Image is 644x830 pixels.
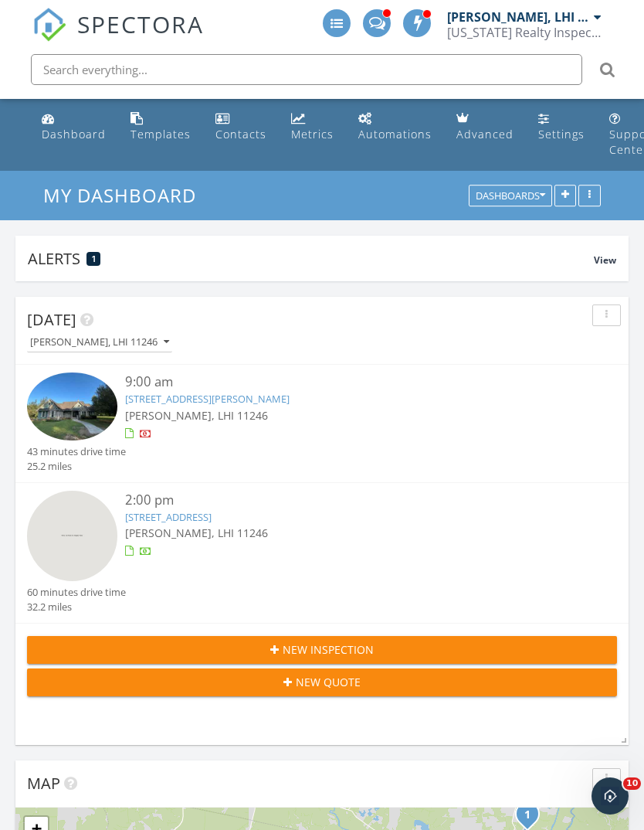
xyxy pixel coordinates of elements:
input: Search everything... [31,54,582,85]
span: SPECTORA [77,8,204,40]
a: SPECTORA [32,21,204,53]
span: New Quote [296,674,361,690]
button: New Quote [27,668,617,696]
div: 2:00 pm [125,491,568,510]
button: Dashboards [469,185,552,207]
div: [PERSON_NAME], LHI 11246 [30,337,169,348]
a: Templates [124,105,197,149]
a: My Dashboard [43,182,209,208]
div: Dashboards [476,191,545,202]
div: 25.2 miles [27,459,126,474]
a: Contacts [209,105,273,149]
a: [STREET_ADDRESS] [125,510,212,524]
span: [PERSON_NAME], LHI 11246 [125,408,268,423]
div: 60 minutes drive time [27,585,126,600]
div: Templates [130,127,191,141]
a: 9:00 am [STREET_ADDRESS][PERSON_NAME] [PERSON_NAME], LHI 11246 43 minutes drive time 25.2 miles [27,372,617,474]
div: [PERSON_NAME], LHI 11246 [447,9,590,25]
div: 9:00 am [125,372,568,392]
a: Advanced [450,105,520,149]
span: [PERSON_NAME], LHI 11246 [125,526,268,540]
span: New Inspection [283,641,374,658]
img: 9527487%2Fcover_photos%2F577kdFj7UuKBRDmkVYgk%2Fsmall.jpg [27,372,117,441]
iframe: Intercom live chat [591,777,629,815]
a: [STREET_ADDRESS][PERSON_NAME] [125,392,290,406]
div: Settings [538,127,585,141]
div: Contacts [215,127,266,141]
i: 1 [524,810,530,821]
img: The Best Home Inspection Software - Spectora [32,8,66,42]
a: Metrics [285,105,340,149]
div: Automations [358,127,432,141]
span: Map [27,773,60,794]
div: Alerts [28,248,594,269]
span: 1 [92,253,96,264]
a: Settings [532,105,591,149]
span: 10 [623,777,641,790]
div: Louisiana Realty Inspections, LLC [447,25,602,40]
span: View [594,253,616,267]
button: New Inspection [27,636,617,664]
a: Dashboard [36,105,112,149]
div: Advanced [456,127,514,141]
div: 11125 Hwy 21 S, Bogalusa, LA 70427 [527,814,537,823]
a: 2:00 pm [STREET_ADDRESS] [PERSON_NAME], LHI 11246 60 minutes drive time 32.2 miles [27,491,617,615]
img: streetview [27,491,117,581]
button: [PERSON_NAME], LHI 11246 [27,332,172,353]
div: Dashboard [42,127,106,141]
a: Automations (Advanced) [352,105,438,149]
div: Metrics [291,127,334,141]
div: 32.2 miles [27,600,126,614]
span: [DATE] [27,309,76,330]
div: 43 minutes drive time [27,444,126,459]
